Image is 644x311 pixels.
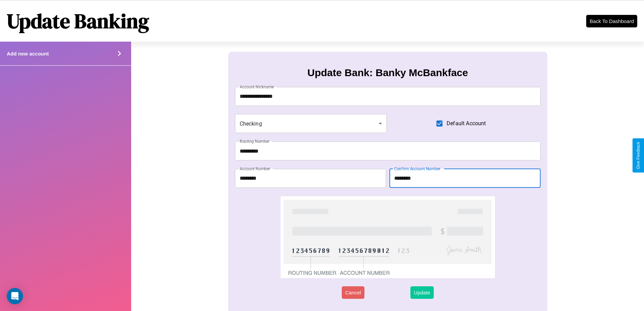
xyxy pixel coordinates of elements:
span: Default Account [447,119,486,128]
div: Checking [235,114,387,133]
button: Back To Dashboard [586,15,637,27]
label: Confirm Account Number [394,166,440,172]
div: Open Intercom Messenger [7,288,23,304]
label: Routing Number [240,138,269,144]
div: Give Feedback [636,142,641,169]
h3: Update Bank: Banky McBankface [307,67,468,79]
button: Update [410,286,433,299]
button: Cancel [342,286,364,299]
h4: Add new account [7,51,49,57]
label: Account Number [240,166,270,172]
img: check [281,196,495,278]
label: Account Nickname [240,84,274,90]
h1: Update Banking [7,7,149,35]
